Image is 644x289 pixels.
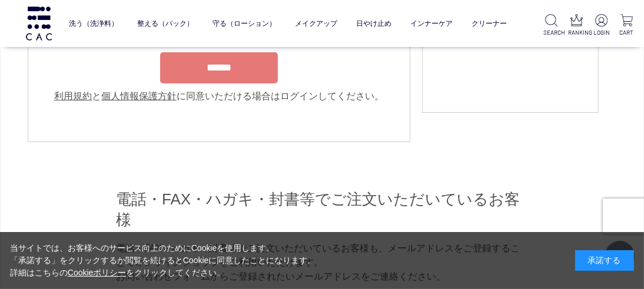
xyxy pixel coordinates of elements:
a: 利用規約 [54,91,92,101]
a: CART [619,14,635,37]
a: SEARCH [543,14,559,37]
a: メイクアップ [295,11,337,36]
a: LOGIN [593,14,609,37]
p: LOGIN [593,28,609,37]
a: インナーケア [410,11,453,36]
a: 整える（パック） [137,11,194,36]
p: CART [619,28,635,37]
a: 日やけ止め [356,11,391,36]
a: RANKING [569,14,585,37]
a: クリーナー [472,11,507,36]
p: RANKING [569,28,585,37]
a: 守る（ローション） [213,11,276,36]
img: logo [24,6,54,40]
div: 承諾する [575,250,634,271]
a: Cookieポリシー [68,268,127,277]
a: 個人情報保護方針 [101,91,177,101]
div: と に同意いただける場合はログインしてください。 [46,89,392,103]
p: SEARCH [543,28,559,37]
a: 洗う（洗浄料） [69,11,118,36]
div: 当サイトでは、お客様へのサービス向上のためにCookieを使用します。 「承諾する」をクリックするか閲覧を続けるとCookieに同意したことになります。 詳細はこちらの をクリックしてください。 [10,242,316,279]
h2: 電話・FAX・ハガキ・封書等でご注文いただいているお客様 [116,189,528,230]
